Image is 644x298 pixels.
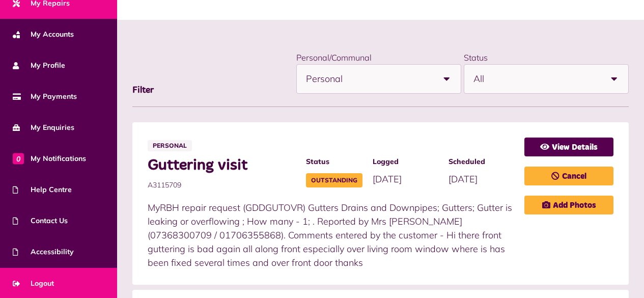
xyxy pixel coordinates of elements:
[13,278,54,289] span: Logout
[13,153,86,164] span: My Notifications
[13,215,68,226] span: Contact Us
[524,196,613,214] a: Add Photos
[306,156,362,167] span: Status
[13,122,74,133] span: My Enquiries
[132,86,154,95] span: Filter
[524,167,613,185] a: Cancel
[148,201,514,269] p: MyRBH repair request (GDDGUTOVR) Gutters Drains and Downpipes; Gutters; Gutter is leaking or over...
[13,184,72,195] span: Help Centre
[464,52,488,63] label: Status
[13,247,74,257] span: Accessibility
[373,156,438,167] span: Logged
[148,180,296,191] span: A3115709
[373,173,402,185] span: [DATE]
[148,156,296,175] span: Guttering visit
[306,65,432,93] span: Personal
[449,173,478,185] span: [DATE]
[148,140,192,151] span: Personal
[13,29,74,40] span: My Accounts
[524,138,613,156] a: View Details
[306,173,362,187] span: Outstanding
[449,156,514,167] span: Scheduled
[296,52,372,63] label: Personal/Communal
[13,60,65,71] span: My Profile
[13,153,24,164] span: 0
[473,65,600,93] span: All
[13,91,77,102] span: My Payments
